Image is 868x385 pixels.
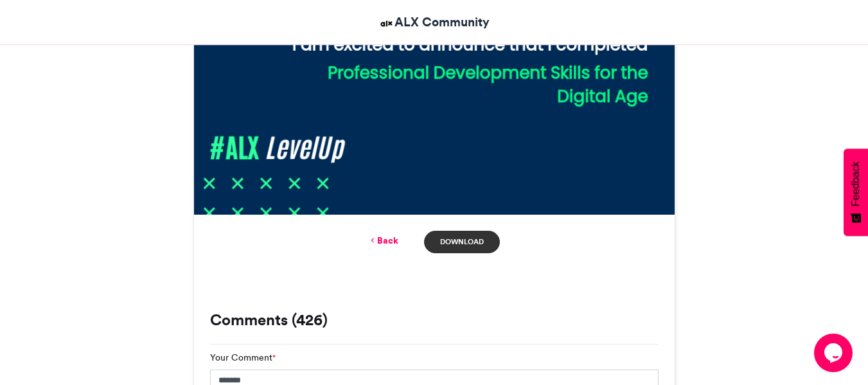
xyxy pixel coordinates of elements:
[210,312,659,328] h3: Comments (426)
[844,148,868,236] button: Feedback - Show survey
[814,334,855,372] iframe: chat widget
[210,351,276,364] label: Your Comment
[378,13,490,31] a: ALX Community
[368,234,398,247] a: Back
[378,15,394,31] img: ALX Community
[850,161,862,206] span: Feedback
[424,231,499,253] a: Download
